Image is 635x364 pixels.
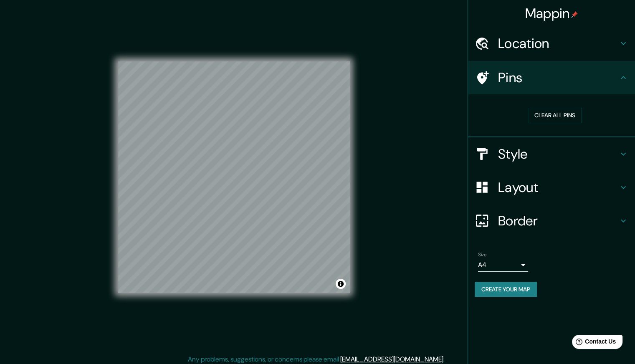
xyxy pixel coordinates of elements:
canvas: Map [118,61,350,293]
iframe: Help widget launcher [561,331,626,355]
button: Create your map [475,282,537,297]
div: Border [468,204,635,238]
h4: Pins [498,69,618,86]
img: pin-icon.png [571,11,578,18]
div: A4 [478,258,528,272]
div: Pins [468,61,635,94]
h4: Style [498,146,618,162]
h4: Mappin [525,5,578,22]
button: Toggle attribution [336,279,346,289]
label: Size [478,251,487,258]
div: Layout [468,171,635,204]
div: Location [468,27,635,60]
h4: Border [498,212,618,229]
button: Clear all pins [528,108,582,123]
h4: Layout [498,179,618,196]
div: Style [468,137,635,171]
a: [EMAIL_ADDRESS][DOMAIN_NAME] [340,355,443,364]
h4: Location [498,35,618,52]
